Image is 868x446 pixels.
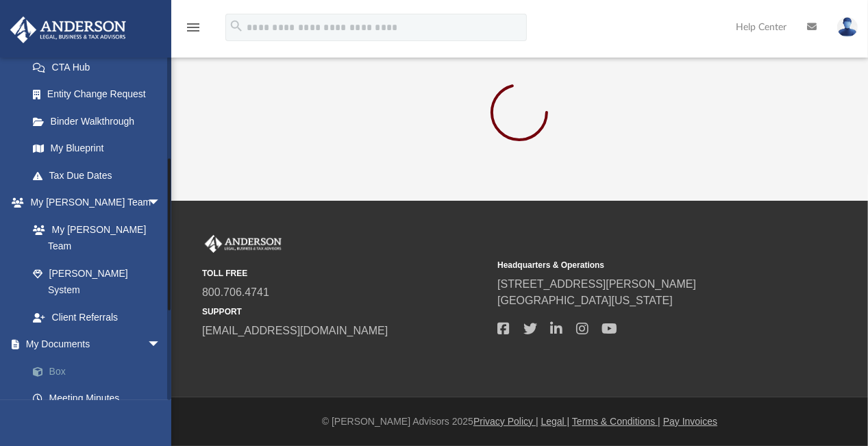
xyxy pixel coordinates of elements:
a: [EMAIL_ADDRESS][DOMAIN_NAME] [202,325,388,336]
a: [PERSON_NAME] System [19,260,175,303]
a: Binder Walkthrough [19,108,182,135]
img: Anderson Advisors Platinum Portal [6,16,130,43]
a: My Blueprint [19,135,175,162]
small: SUPPORT [202,306,488,318]
a: menu [185,26,201,36]
a: [GEOGRAPHIC_DATA][US_STATE] [497,295,673,306]
div: © [PERSON_NAME] Advisors 2025 [171,414,868,429]
a: Privacy Policy | [473,416,538,427]
a: Entity Change Request [19,81,182,108]
img: Anderson Advisors Platinum Portal [202,235,284,253]
i: menu [185,19,201,36]
small: Headquarters & Operations [497,259,783,271]
a: Terms & Conditions | [572,416,660,427]
a: Tax Due Dates [19,162,182,189]
a: Legal | [541,416,570,427]
span: arrow_drop_down [147,189,175,217]
a: My [PERSON_NAME] Team [19,216,168,260]
a: Client Referrals [19,303,175,331]
span: arrow_drop_down [147,331,175,359]
i: search [229,18,244,34]
a: My [PERSON_NAME] Teamarrow_drop_down [10,189,175,216]
a: Meeting Minutes [19,385,182,412]
a: Box [19,358,182,385]
img: User Pic [837,17,858,37]
a: [STREET_ADDRESS][PERSON_NAME] [497,278,696,290]
a: Pay Invoices [663,416,717,427]
a: My Documentsarrow_drop_down [10,331,182,358]
small: TOLL FREE [202,267,488,280]
a: CTA Hub [19,53,182,81]
a: 800.706.4741 [202,286,269,298]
